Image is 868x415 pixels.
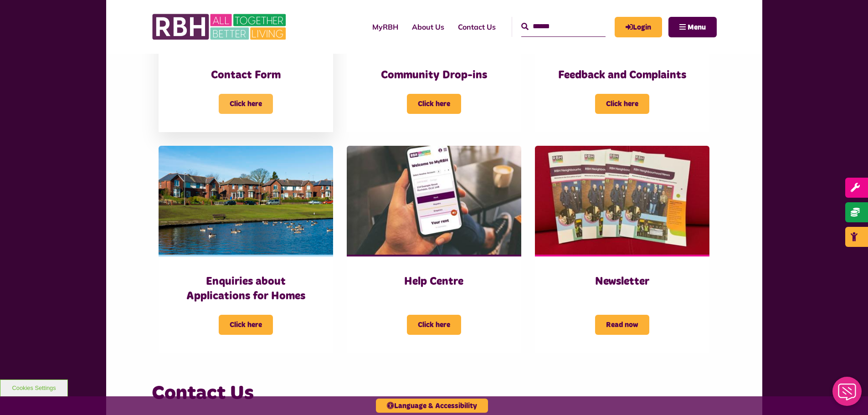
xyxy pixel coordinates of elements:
[365,275,503,289] h3: Help Centre
[177,68,315,82] h3: Contact Form
[365,68,503,82] h3: Community Drop-ins
[152,9,288,45] img: RBH
[152,380,717,406] h3: Contact Us
[159,146,333,353] a: Enquiries about Applications for Homes Click here
[407,315,461,335] span: Click here
[595,94,649,114] span: Click here
[688,24,706,31] span: Menu
[376,399,488,413] button: Language & Accessibility
[553,275,691,289] h3: Newsletter
[615,17,662,37] a: MyRBH
[365,15,405,39] a: MyRBH
[219,94,273,114] span: Click here
[535,146,709,255] img: RBH Newsletter Copies
[347,146,521,255] img: Myrbh Man Wth Mobile Correct
[553,68,691,82] h3: Feedback and Complaints
[521,17,606,36] input: Search
[219,315,273,335] span: Click here
[407,94,461,114] span: Click here
[347,146,521,353] a: Help Centre Click here
[177,275,315,303] h3: Enquiries about Applications for Homes
[595,315,649,335] span: Read now
[535,146,709,353] a: Newsletter Read now
[451,15,503,39] a: Contact Us
[827,374,868,415] iframe: Netcall Web Assistant for live chat
[668,17,717,37] button: Navigation
[405,15,451,39] a: About Us
[159,146,333,255] img: Dewhirst Rd 03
